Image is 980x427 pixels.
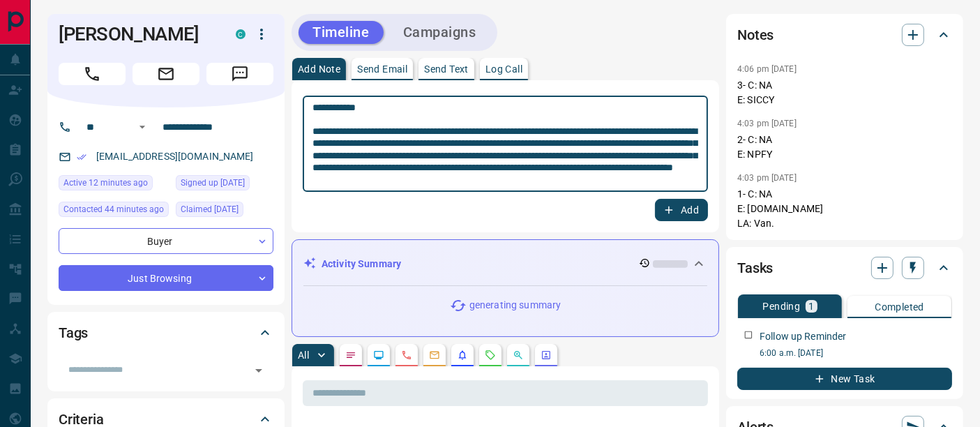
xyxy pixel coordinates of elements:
button: New Task [737,368,952,390]
div: Tasks [737,251,952,285]
span: Email [133,63,199,85]
svg: Email Verified [77,152,86,162]
button: Open [249,361,269,380]
p: 1- C: NA E: [DOMAIN_NAME] LA: Van. [737,187,952,231]
button: Campaigns [389,21,490,44]
p: Activity Summary [322,257,401,271]
svg: Calls [401,350,412,361]
h2: Tasks [737,257,773,279]
svg: Opportunities [513,350,524,361]
div: Just Browsing [59,265,273,291]
div: Activity Summary [303,251,707,277]
p: 1 [808,301,814,311]
p: 3- C: NA E: SICCY [737,78,952,107]
p: Add Note [298,64,340,74]
svg: Emails [429,350,440,361]
h1: [PERSON_NAME] [59,23,215,45]
p: 4:03 pm [DATE] [737,173,797,183]
div: Tags [59,316,273,350]
span: Call [59,63,126,85]
h2: Notes [737,24,774,46]
div: Tue Sep 09 2025 [176,202,273,221]
p: All [298,350,309,360]
div: Sat Sep 13 2025 [59,175,169,195]
p: Pending [763,301,801,311]
h2: Tags [59,322,88,344]
span: Claimed [DATE] [181,202,239,216]
svg: Listing Alerts [457,350,468,361]
button: Timeline [299,21,384,44]
p: 4:06 pm [DATE] [737,64,797,74]
button: Open [134,119,151,135]
span: Active 12 minutes ago [63,176,148,190]
a: [EMAIL_ADDRESS][DOMAIN_NAME] [96,151,254,162]
div: Buyer [59,228,273,254]
div: Mon Sep 08 2025 [176,175,273,195]
p: Log Call [485,64,522,74]
p: 2- C: NA E: NPFY [737,133,952,162]
div: Notes [737,18,952,52]
svg: Agent Actions [541,350,552,361]
div: Sat Sep 13 2025 [59,202,169,221]
p: Send Email [357,64,407,74]
span: Signed up [DATE] [181,176,245,190]
span: Contacted 44 minutes ago [63,202,164,216]
svg: Notes [345,350,356,361]
p: generating summary [469,298,561,313]
svg: Lead Browsing Activity [373,350,384,361]
p: Follow up Reminder [760,329,846,344]
div: condos.ca [236,29,246,39]
p: Completed [875,302,924,312]
span: Message [206,63,273,85]
p: 4:03 pm [DATE] [737,119,797,128]
svg: Requests [485,350,496,361]
p: Send Text [424,64,469,74]
p: 6:00 a.m. [DATE] [760,347,952,359]
button: Add [655,199,708,221]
